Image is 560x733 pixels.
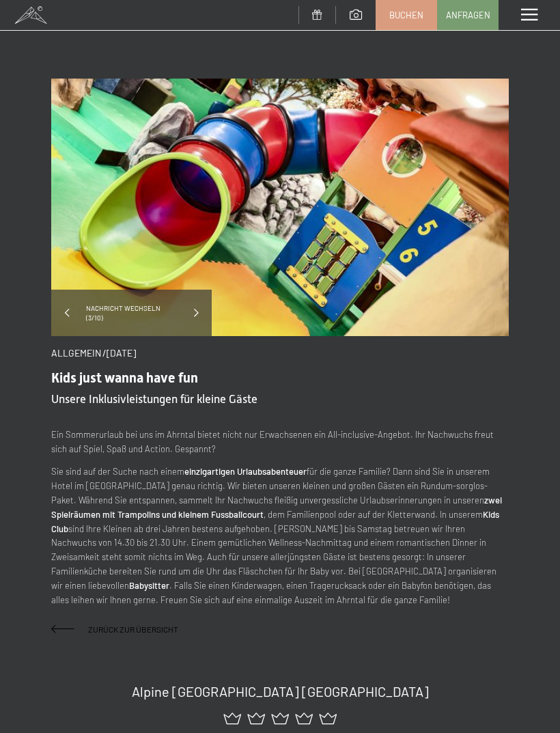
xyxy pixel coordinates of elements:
span: / [102,347,107,359]
span: Unsere Inklusivleistungen für kleine Gäste [51,393,257,406]
a: Anfragen [438,1,498,29]
a: Buchen [376,1,436,29]
span: Alpine [GEOGRAPHIC_DATA] [GEOGRAPHIC_DATA] [132,683,429,700]
strong: Babysitter [129,580,169,591]
span: Buchen [389,9,423,21]
p: Sie sind auf der Suche nach einem für die ganze Familie? Dann sind Sie in unserem Hotel im [GEOGR... [51,465,509,607]
span: Zurück zur Übersicht [88,624,178,634]
span: Kids just wanna have fun [51,370,198,386]
strong: einzigartigen Urlaubsabenteuer [184,466,307,477]
p: Ein Sommerurlaub bei uns im Ahrntal bietet nicht nur Erwachsenen ein All-inclusive-Angebot. Ihr N... [51,428,509,456]
span: Allgemein [51,347,101,359]
img: Perfekt für Eltern, perfekt für Kinder [51,79,509,336]
span: Anfragen [446,9,490,21]
strong: zwei Spielräumen mit Trampolins und kleinem Fussballcourt [51,495,502,520]
a: Zurück zur Übersicht [51,624,178,634]
span: [DATE] [102,347,136,359]
span: Nachricht wechseln (3/10) [79,303,184,322]
strong: Kids Club [51,509,499,534]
